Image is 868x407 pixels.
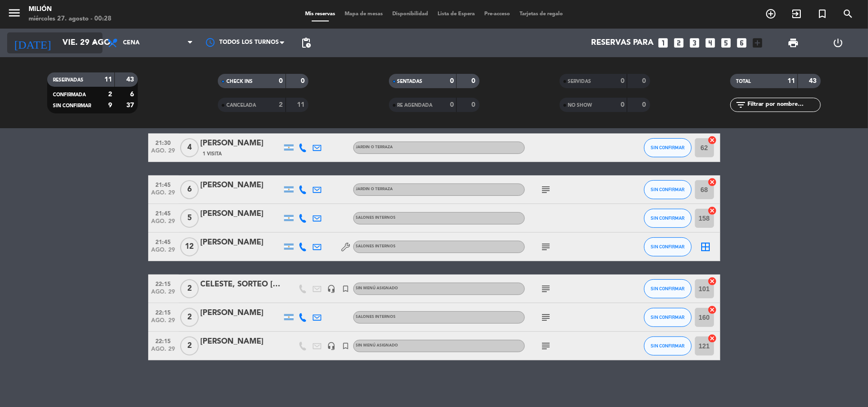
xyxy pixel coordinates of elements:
span: SIN CONFIRMAR [651,187,684,192]
div: LOG OUT [816,29,861,57]
i: headset_mic [327,285,336,293]
i: turned_in_not [342,342,350,350]
div: [PERSON_NAME] [201,179,282,192]
span: print [787,37,799,49]
i: power_settings_new [833,37,844,49]
span: JARDIN o TERRAZA [356,145,393,149]
button: SIN CONFIRMAR [644,308,692,327]
span: 12 [180,237,199,256]
i: cancel [708,276,717,286]
span: CHECK INS [226,79,253,84]
span: SALONES INTERNOS [356,216,396,220]
strong: 11 [104,76,112,83]
div: [PERSON_NAME] [201,236,282,249]
i: looks_5 [720,37,733,49]
span: SIN CONFIRMAR [651,244,684,249]
div: [PERSON_NAME] [201,137,282,150]
button: SIN CONFIRMAR [644,209,692,228]
span: SIN CONFIRMAR [651,286,684,291]
span: SIN CONFIRMAR [651,145,684,150]
i: subject [541,283,552,295]
span: 2 [180,279,199,298]
span: 2 [180,308,199,327]
button: SIN CONFIRMAR [644,237,692,256]
i: cancel [708,334,717,343]
i: add_box [752,37,764,49]
i: border_all [700,241,712,253]
i: subject [541,340,552,352]
strong: 9 [108,102,112,109]
i: cancel [708,305,717,315]
i: subject [541,184,552,195]
span: 2 [180,336,199,356]
i: cancel [708,135,717,145]
span: ago. 29 [152,247,175,258]
div: Milión [29,5,112,14]
span: ago. 29 [152,317,175,328]
i: subject [541,312,552,323]
strong: 0 [471,78,477,84]
span: RE AGENDADA [398,103,433,108]
div: [PERSON_NAME] [201,336,282,348]
button: SIN CONFIRMAR [644,279,692,298]
span: Sin menú asignado [356,286,398,290]
span: Sin menú asignado [356,344,398,347]
span: ago. 29 [152,346,175,357]
span: 5 [180,209,199,228]
i: looks_4 [705,37,717,49]
strong: 6 [130,91,136,98]
span: SIN CONFIRMAR [651,215,684,221]
span: SERVIDAS [568,79,592,84]
strong: 0 [621,78,624,84]
span: ago. 29 [152,148,175,159]
span: JARDIN o TERRAZA [356,187,393,191]
i: looks_3 [689,37,701,49]
span: Mapa de mesas [340,11,388,17]
i: menu [7,6,21,20]
span: Reservas para [592,39,654,48]
span: Tarjetas de regalo [515,11,568,17]
span: 4 [180,138,199,157]
div: miércoles 27. agosto - 00:28 [29,14,112,24]
span: CONFIRMADA [53,92,86,97]
strong: 0 [642,78,648,84]
span: CANCELADA [226,103,256,108]
i: looks_6 [736,37,748,49]
i: turned_in_not [817,8,828,20]
div: [PERSON_NAME] [201,208,282,220]
strong: 2 [108,91,112,98]
input: Filtrar por nombre... [746,100,820,110]
span: Mis reservas [300,11,340,17]
strong: 0 [621,102,624,108]
i: search [842,8,854,20]
span: SIN CONFIRMAR [651,315,684,320]
i: exit_to_app [791,8,802,20]
i: arrow_drop_down [89,37,100,49]
i: looks_two [673,37,685,49]
strong: 11 [297,102,306,108]
strong: 37 [126,102,136,109]
span: 1 Visita [203,150,222,158]
span: SIN CONFIRMAR [53,103,91,108]
strong: 0 [642,102,648,108]
i: add_circle_outline [765,8,776,20]
i: headset_mic [327,342,336,350]
i: [DATE] [7,32,58,53]
span: 22:15 [152,335,175,346]
strong: 0 [450,78,454,84]
i: filter_list [735,99,746,111]
span: Pre-acceso [480,11,515,17]
span: ago. 29 [152,289,175,300]
button: SIN CONFIRMAR [644,336,692,356]
strong: 43 [126,76,136,83]
span: SENTADAS [398,79,423,84]
button: menu [7,6,21,23]
span: pending_actions [300,37,312,49]
strong: 2 [279,102,283,108]
strong: 43 [809,78,818,84]
i: cancel [708,177,717,187]
span: ago. 29 [152,218,175,229]
i: turned_in_not [342,285,350,293]
i: cancel [708,206,717,215]
button: SIN CONFIRMAR [644,138,692,157]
